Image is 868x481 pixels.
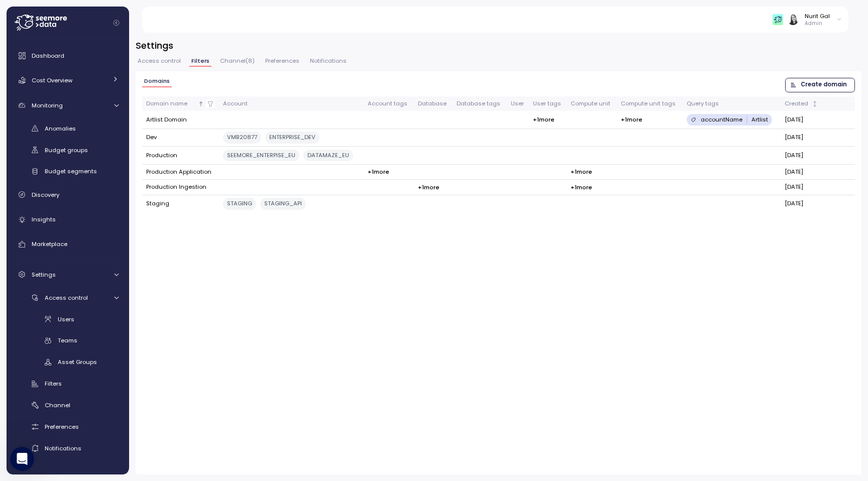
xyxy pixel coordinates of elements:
[45,380,62,388] span: Filters
[11,289,125,306] a: Access control
[142,195,219,213] td: Staging
[805,12,830,20] div: Nurit Gal
[781,147,823,165] td: [DATE]
[58,315,74,323] span: Users
[781,96,823,111] th: CreatedNot sorted
[20,22,117,33] img: logo
[368,99,409,108] div: Account tags
[11,46,125,66] a: Dashboard
[223,198,256,209] div: STAGING
[142,147,219,165] td: Production
[418,183,440,191] p: + 1 more
[418,99,448,108] div: Database
[100,313,201,353] button: Messages
[11,163,125,180] a: Budget segments
[781,129,823,147] td: [DATE]
[136,39,861,52] h3: Settings
[11,332,125,349] a: Teams
[310,58,347,64] span: Notifications
[533,99,563,108] div: User tags
[781,165,823,180] td: [DATE]
[265,58,299,64] span: Preferences
[32,215,56,223] span: Insights
[134,338,168,345] span: Messages
[11,440,125,456] a: Notifications
[146,99,196,108] div: Domain name
[11,419,125,435] a: Preferences
[781,180,823,195] td: [DATE]
[571,99,612,108] div: Compute unit
[11,311,125,327] a: Users
[11,397,125,414] a: Channel
[58,358,97,366] span: Asset Groups
[265,132,319,143] div: ENTERPRISE_DEV
[223,99,360,108] div: Account
[11,376,125,392] a: Filters
[11,120,125,137] a: Anomalies
[533,115,555,124] p: + 1 more
[701,115,742,124] p: accountName
[20,88,181,105] p: How can we help?
[32,101,63,109] span: Monitoring
[751,115,768,124] p: Artlist
[137,16,157,36] img: Profile image for Dev
[801,78,847,92] span: Create domain
[781,111,823,129] td: [DATE]
[11,70,125,90] a: Cost Overview
[58,336,77,344] span: Teams
[142,96,219,111] th: Domain nameSorted ascending
[110,19,123,27] button: Collapse navigation
[32,271,56,279] span: Settings
[457,99,503,108] div: Database tags
[21,127,168,137] div: Send us a message
[32,76,72,84] span: Cost Overview
[11,265,125,285] a: Settings
[220,58,255,64] span: Channel ( 8 )
[144,78,170,84] span: Domains
[571,168,592,176] p: + 1 more
[45,146,88,154] span: Budget groups
[260,198,306,209] div: STAGING_API
[11,185,125,205] a: Discovery
[142,165,219,180] td: Production Application
[32,191,59,199] span: Discovery
[511,99,525,108] div: User
[45,444,81,452] span: Notifications
[32,240,67,248] span: Marketplace
[303,150,353,161] div: DATAMAZE_EU
[11,142,125,158] a: Budget groups
[11,234,125,255] a: Marketplace
[785,99,810,108] div: Created
[197,100,204,107] div: Sorted ascending
[20,71,181,88] p: Hi Nurit 👋
[223,132,261,143] div: VMB20877
[11,354,125,371] a: Asset Groups
[811,100,818,107] div: Not sorted
[788,14,798,25] img: ACg8ocIVugc3DtI--ID6pffOeA5XcvoqExjdOmyrlhjOptQpqjom7zQ=s96-c
[781,195,823,213] td: [DATE]
[785,78,855,92] button: Create domain
[805,20,830,27] p: Admin
[191,58,209,64] span: Filters
[45,294,88,302] span: Access control
[45,125,76,133] span: Anomalies
[10,447,34,471] iframe: Intercom live chat
[173,16,191,34] div: Close
[142,111,219,129] td: Artlist Domain
[773,14,783,25] img: 65f98ecb31a39d60f1f315eb.PNG
[45,401,70,409] span: Channel
[45,423,79,431] span: Preferences
[621,115,642,124] p: + 1 more
[142,180,219,195] td: Production Ingestion
[10,118,191,146] div: Send us a message
[687,99,777,108] div: Query tags
[39,338,61,345] span: Home
[368,168,389,176] p: + 1 more
[138,58,181,64] span: Access control
[571,183,592,191] p: + 1 more
[11,95,125,115] a: Monitoring
[32,52,64,60] span: Dashboard
[45,167,97,175] span: Budget segments
[142,129,219,147] td: Dev
[11,209,125,229] a: Insights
